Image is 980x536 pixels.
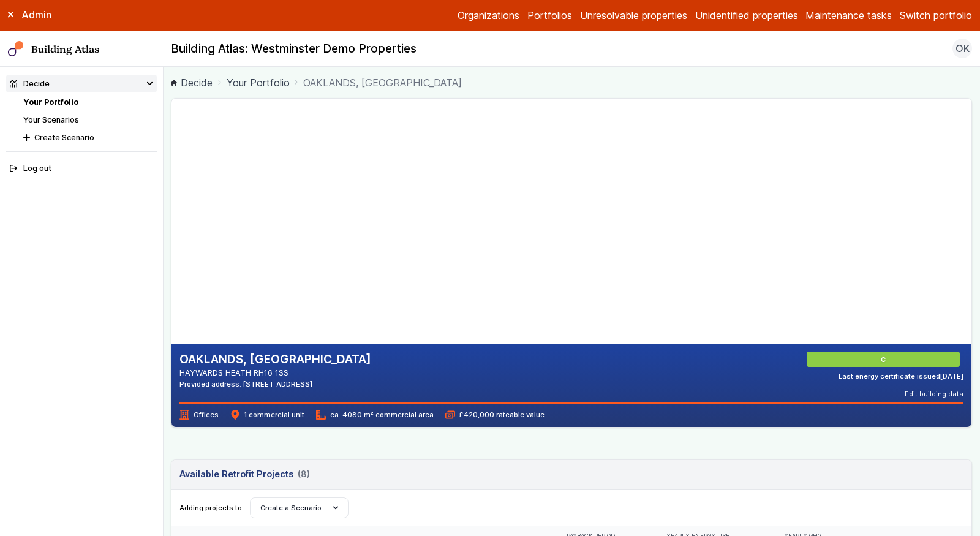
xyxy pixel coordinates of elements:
address: HAYWARDS HEATH RH16 1SS [179,367,371,379]
span: Adding projects to [179,503,242,513]
a: Maintenance tasks [805,8,892,23]
a: Organizations [458,8,519,23]
a: Portfolios [527,8,572,23]
a: Unidentified properties [695,8,798,23]
div: Decide [10,78,50,89]
button: OK [952,39,972,58]
a: Decide [171,75,213,90]
div: Last energy certificate issued [839,371,963,381]
button: Create a Scenario… [250,497,349,518]
span: £420,000 rateable value [445,410,545,420]
button: Edit building data [905,389,963,399]
summary: Decide [6,75,157,92]
span: (8) [298,467,310,481]
div: Provided address: [STREET_ADDRESS] [179,379,371,389]
button: Switch portfolio [900,8,972,23]
a: Your Portfolio [227,75,290,90]
h2: Building Atlas: Westminster Demo Properties [171,41,417,57]
h3: Available Retrofit Projects [179,467,309,481]
span: Offices [179,410,218,420]
span: OK [956,41,970,56]
h2: OAKLANDS, [GEOGRAPHIC_DATA] [179,352,371,368]
button: Create Scenario [20,129,157,146]
img: main-0bbd2752.svg [8,41,24,57]
span: C [883,355,888,364]
time: [DATE] [940,372,963,380]
a: Your Portfolio [23,97,78,107]
button: Log out [6,160,157,178]
span: OAKLANDS, [GEOGRAPHIC_DATA] [303,75,462,90]
a: Unresolvable properties [580,8,687,23]
a: Your Scenarios [23,115,79,124]
span: 1 commercial unit [230,410,304,420]
span: ca. 4080 m² commercial area [316,410,433,420]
